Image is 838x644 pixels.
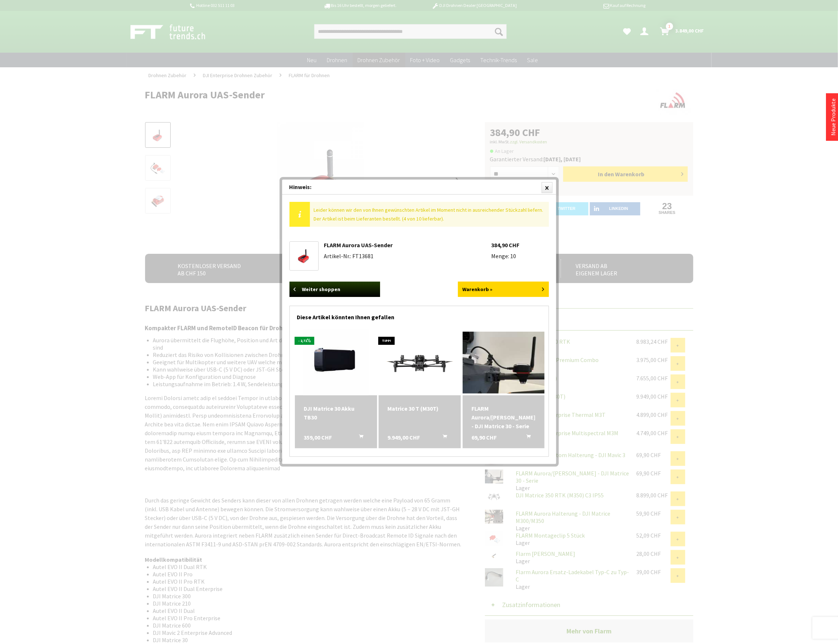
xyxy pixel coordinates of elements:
[303,329,369,395] img: DJI Matrice 30 Akku TB30
[491,252,549,260] li: Menge: 10
[491,241,549,249] li: 384,90 CHF
[282,180,556,195] div: Hinweis:
[379,339,461,386] img: Matrice 30 T (M30T)
[471,404,536,430] a: FLARM Aurora/[PERSON_NAME] - DJI Matrice 30 - Serie 69,90 CHF In den Warenkorb
[387,433,420,442] span: 9.949,00 CHF
[310,202,549,227] div: Leider können wir den von Ihnen gewünschten Artikel im Moment nicht in ausreichender Stückzahl li...
[434,433,451,442] button: In den Warenkorb
[304,404,368,422] a: DJI Matrice 30 Akku TB30 359,00 CHF In den Warenkorb
[471,433,497,442] span: 69,90 CHF
[387,404,452,413] div: Matrice 30 T (M30T)
[292,244,316,268] a: FLARM Aurora UAS-Sender
[304,404,368,422] div: DJI Matrice 30 Akku TB30
[297,306,541,324] div: Diese Artikel könnten Ihnen gefallen
[350,433,368,442] button: In den Warenkorb
[517,433,535,442] button: In den Warenkorb
[289,282,380,297] a: Weiter shoppen
[830,98,837,136] a: Neue Produkte
[463,332,545,393] img: FLARM Aurora/Atom Halterung - DJI Matrice 30 - Serie
[471,404,536,430] div: FLARM Aurora/[PERSON_NAME] - DJI Matrice 30 - Serie
[458,282,549,297] a: Warenkorb »
[295,244,313,268] img: FLARM Aurora UAS-Sender
[387,404,452,413] a: Matrice 30 T (M30T) 9.949,00 CHF In den Warenkorb
[324,241,393,249] a: FLARM Aurora UAS-Sender
[304,433,332,442] span: 359,00 CHF
[324,252,492,260] li: Artikel-Nr.: FT13681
